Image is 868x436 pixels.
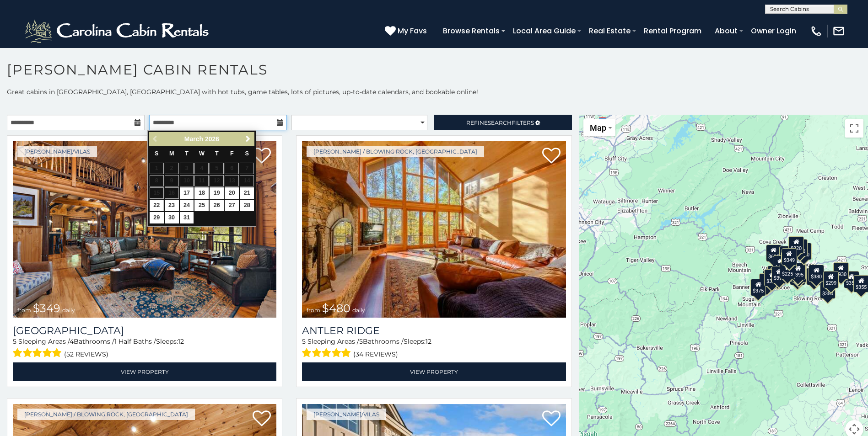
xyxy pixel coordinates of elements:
div: $695 [806,268,822,285]
div: $350 [820,282,836,299]
div: $930 [833,262,849,280]
button: Toggle fullscreen view [845,119,863,138]
span: $349 [33,302,60,315]
span: Monday [169,150,174,157]
a: 18 [194,187,209,199]
a: 23 [165,200,179,211]
div: $225 [780,262,795,279]
a: 19 [210,187,224,199]
span: March [184,135,203,143]
div: Sleeping Areas / Bathrooms / Sleeps: [13,337,276,360]
a: Add to favorites [542,147,561,166]
div: Sleeping Areas / Bathrooms / Sleeps: [302,337,566,360]
a: 30 [165,212,179,223]
span: (52 reviews) [64,348,108,360]
div: $320 [788,236,804,254]
a: Antler Ridge from $480 daily [302,141,566,318]
a: Real Estate [584,23,635,39]
a: 31 [180,212,194,223]
button: Change map style [583,119,615,136]
a: Rental Program [639,23,706,39]
div: $395 [790,263,806,280]
span: Saturday [245,150,248,157]
span: My Favs [398,25,427,37]
span: Map [590,123,606,133]
a: Owner Login [746,23,801,39]
a: 25 [194,200,209,211]
div: $395 [771,266,787,283]
a: Add to favorites [253,147,271,166]
span: 12 [426,337,431,346]
div: $355 [844,271,859,288]
span: $480 [322,302,350,315]
span: daily [62,307,75,314]
span: 2026 [205,135,219,143]
a: 29 [150,212,164,223]
a: RefineSearchFilters [434,115,571,130]
span: 4 [70,337,74,346]
h3: Diamond Creek Lodge [13,324,276,337]
span: 5 [302,337,306,346]
a: [PERSON_NAME]/Vilas [17,146,97,157]
a: Add to favorites [253,409,271,429]
a: 26 [210,200,224,211]
div: $380 [809,265,824,282]
div: $299 [823,271,838,288]
img: phone-regular-white.png [810,25,823,37]
a: [PERSON_NAME] / Blowing Rock, [GEOGRAPHIC_DATA] [17,409,195,420]
a: Local Area Guide [508,23,580,39]
a: View Property [302,362,566,381]
a: [GEOGRAPHIC_DATA] [13,324,276,337]
div: $375 [750,279,766,296]
span: 5 [359,337,363,346]
span: from [307,307,320,314]
span: Sunday [155,150,158,157]
a: 20 [225,187,239,199]
a: 28 [240,200,254,211]
div: $635 [766,245,782,262]
a: Antler Ridge [302,324,566,337]
a: Diamond Creek Lodge from $349 daily [13,141,276,318]
a: [PERSON_NAME] / Blowing Rock, [GEOGRAPHIC_DATA] [307,146,484,157]
span: 12 [178,337,184,346]
div: $349 [782,248,797,266]
span: (34 reviews) [353,348,398,360]
a: 27 [225,200,239,211]
span: 1 Half Baths / [114,337,156,346]
a: [PERSON_NAME]/Vilas [307,409,386,420]
a: Next [242,133,253,145]
span: from [17,307,31,314]
a: My Favs [385,25,429,37]
span: Wednesday [199,150,205,157]
a: 22 [150,200,164,211]
span: Tuesday [185,150,189,157]
span: daily [352,307,365,314]
a: View Property [13,362,276,381]
a: Add to favorites [542,409,561,429]
a: About [710,23,742,39]
span: Search [488,119,512,126]
div: $325 [764,269,780,287]
img: mail-regular-white.png [832,25,845,37]
span: Next [244,135,252,143]
a: Browse Rentals [438,23,504,39]
img: Diamond Creek Lodge [13,141,276,318]
a: 24 [180,200,194,211]
span: 5 [13,337,16,346]
img: Antler Ridge [302,141,566,318]
a: 17 [180,187,194,199]
span: Friday [230,150,234,157]
img: White-1-2.png [23,17,213,45]
span: Thursday [215,150,219,157]
span: Refine Filters [466,119,534,126]
a: 21 [240,187,254,199]
div: $565 [779,246,795,263]
div: $410 [773,255,788,273]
